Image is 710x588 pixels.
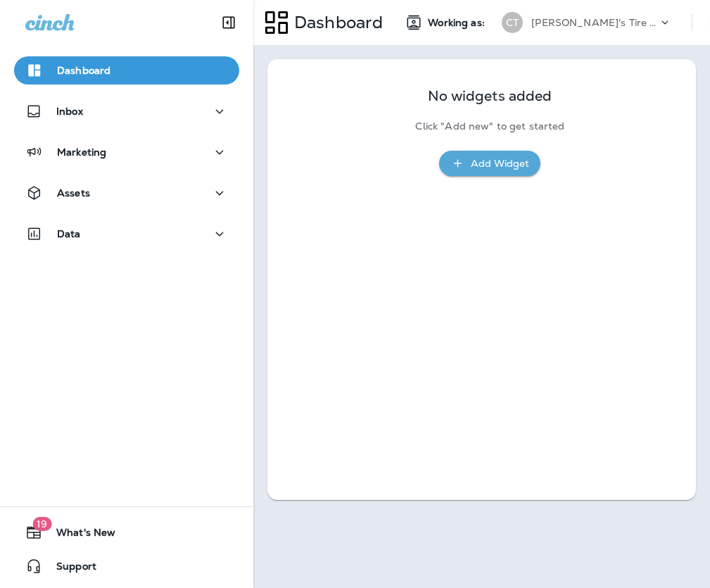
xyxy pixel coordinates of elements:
[415,120,564,132] p: Click "Add new" to get started
[14,179,239,207] button: Assets
[14,220,239,248] button: Data
[14,97,239,125] button: Inbox
[42,561,96,577] span: Support
[57,146,106,158] p: Marketing
[14,552,239,580] button: Support
[209,8,248,37] button: Collapse Sidebar
[14,518,239,546] button: 19What's New
[56,106,83,117] p: Inbox
[531,17,658,28] p: [PERSON_NAME]'s Tire & Auto
[57,228,81,239] p: Data
[57,187,90,199] p: Assets
[471,155,529,173] div: Add Widget
[428,17,488,29] span: Working as:
[14,138,239,166] button: Marketing
[502,12,523,33] div: CT
[289,12,383,33] p: Dashboard
[57,65,110,76] p: Dashboard
[42,527,115,544] span: What's New
[428,90,552,102] p: No widgets added
[14,56,239,85] button: Dashboard
[439,151,540,177] button: Add Widget
[32,517,51,531] span: 19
